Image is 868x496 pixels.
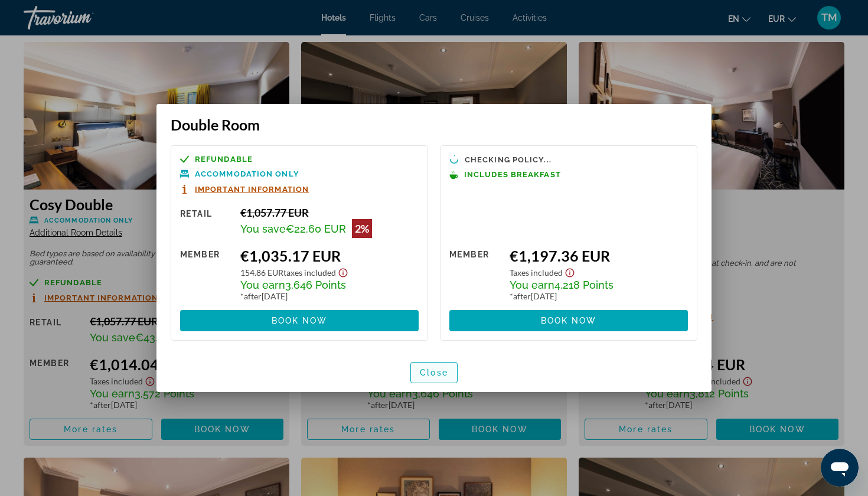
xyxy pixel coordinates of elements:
span: Book now [272,316,328,325]
button: Show Taxes and Fees disclaimer [563,265,577,278]
div: Member [180,247,231,301]
button: Book now [449,310,688,331]
span: 154.86 EUR [240,267,283,278]
span: Taxes included [283,267,336,278]
span: You earn [240,279,285,291]
div: * [DATE] [240,291,419,301]
button: Important Information [180,184,309,194]
span: Close [420,368,448,377]
span: €22.60 EUR [286,223,346,235]
span: Taxes included [510,267,563,278]
div: Member [449,247,501,301]
span: You earn [510,279,554,291]
div: Retail [180,206,231,238]
span: Book now [541,316,597,325]
span: 4,218 Points [554,279,614,291]
span: Refundable [195,155,253,163]
span: after [513,291,531,301]
div: 2% [352,219,372,238]
button: Book now [180,310,419,331]
div: €1,035.17 EUR [240,247,419,265]
h3: Double Room [171,116,697,133]
span: Accommodation Only [195,170,299,178]
div: * [DATE] [510,291,688,301]
span: You save [240,223,286,235]
div: €1,197.36 EUR [510,247,688,265]
button: Close [410,362,458,383]
span: 3,646 Points [285,279,346,291]
iframe: Button to launch messaging window [821,449,859,487]
span: after [244,291,262,301]
span: Important Information [195,185,309,193]
span: Checking policy... [465,156,552,164]
div: €1,057.77 EUR [240,206,419,219]
span: Includes Breakfast [464,171,561,178]
a: Refundable [180,155,419,164]
button: Show Taxes and Fees disclaimer [336,265,350,278]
